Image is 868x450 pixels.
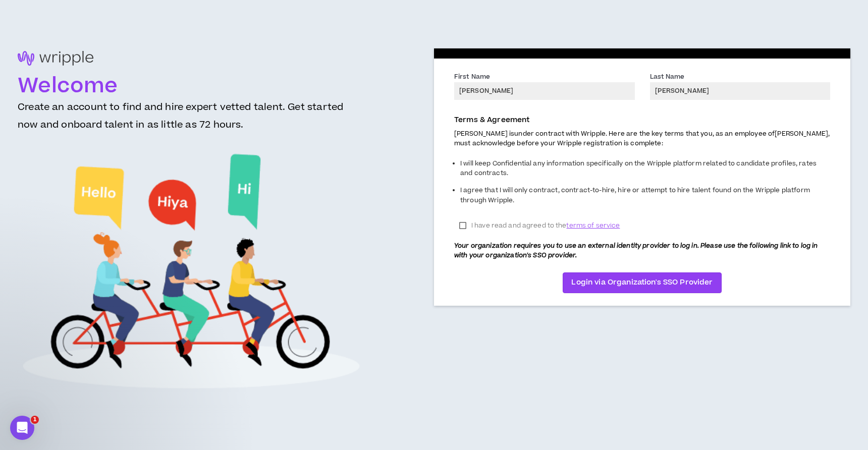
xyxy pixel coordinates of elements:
span: 1 [31,416,39,424]
img: Welcome to Wripple [22,142,361,402]
p: [PERSON_NAME] is under contract with Wripple. Here are the key terms that you, as an employee of ... [454,129,830,148]
li: I will keep Confidential any information specifically on the Wripple platform related to candidat... [460,156,830,183]
p: Terms & Agreement [454,115,830,126]
span: Login via Organization's SSO Provider [571,277,713,288]
p: Your organization requires you to use an external identity provider to log in. Please use the fol... [454,241,830,260]
label: I have read and agreed to the [454,218,625,233]
a: Login via Organization's SSO Provider [563,272,721,293]
iframe: Intercom live chat [10,416,34,440]
img: logo-brand.png [18,51,93,72]
label: Last Name [650,72,685,83]
span: terms of service [566,220,620,231]
h1: Welcome [18,74,365,98]
li: I agree that I will only contract, contract-to-hire, hire or attempt to hire talent found on the ... [460,183,830,210]
h3: Create an account to find and hire expert vetted talent. Get started now and onboard talent in as... [18,98,365,142]
label: First Name [454,72,490,83]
